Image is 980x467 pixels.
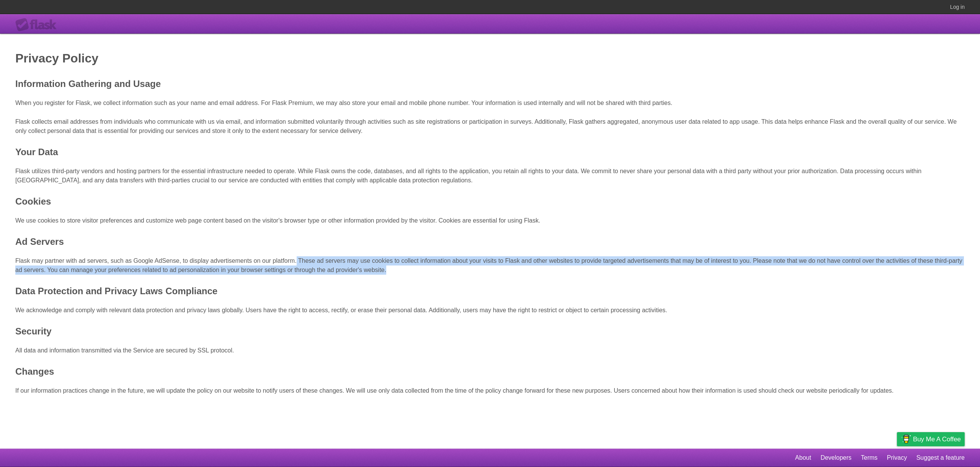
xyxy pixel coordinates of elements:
[15,217,540,224] span: We use cookies to store visitor preferences and customize web page content based on the visitor's...
[15,387,893,394] span: If our information practices change in the future, we will update the policy on our website to no...
[913,433,961,446] span: Buy me a coffee
[15,168,921,184] span: Flask utilizes third-party vendors and hosting partners for the essential infrastructure needed t...
[820,451,851,465] a: Developers
[897,432,965,446] a: Buy me a coffee
[15,326,52,336] strong: Security
[15,118,957,134] span: Flask collects email addresses from individuals who communicate with us via email, and informatio...
[15,196,51,206] strong: Cookies
[15,18,61,32] div: Flask
[15,79,161,89] strong: Information Gathering and Usage
[15,366,54,377] strong: Changes
[901,433,911,446] img: Buy me a coffee
[887,451,907,465] a: Privacy
[15,147,58,157] strong: Your Data
[795,451,811,465] a: About
[15,257,962,273] span: Flask may partner with ad servers, such as Google AdSense, to display advertisements on our platf...
[15,347,234,354] span: All data and information transmitted via the Service are secured by SSL protocol.
[15,236,64,247] strong: Ad Servers
[15,51,98,65] strong: Privacy Policy
[15,307,667,313] span: We acknowledge and comply with relevant data protection and privacy laws globally. Users have the...
[15,286,217,296] strong: Data Protection and Privacy Laws Compliance
[15,100,672,106] span: When you register for Flask, we collect information such as your name and email address. For Flas...
[861,451,878,465] a: Terms
[916,451,965,465] a: Suggest a feature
